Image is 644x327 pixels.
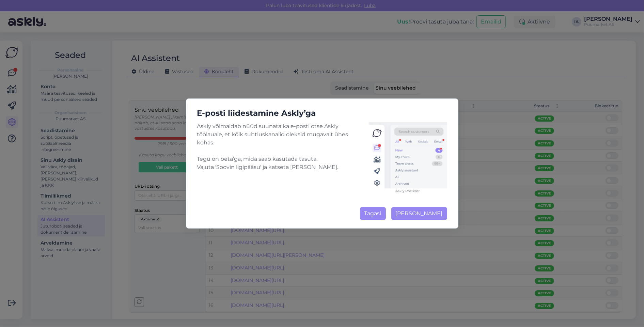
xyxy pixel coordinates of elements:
span: [PERSON_NAME] [396,210,443,217]
figcaption: Askly Postkast [369,188,447,193]
div: Askly võimaldab nüüd suunata ka e-posti otse Askly töölauale, et kõik suhtluskanalid oleksid muga... [197,122,447,193]
h5: E-posti liidestamine Askly’ga [192,107,453,120]
img: chat-inbox [369,122,447,188]
button: [PERSON_NAME] [391,207,447,220]
button: Tagasi [360,207,386,220]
